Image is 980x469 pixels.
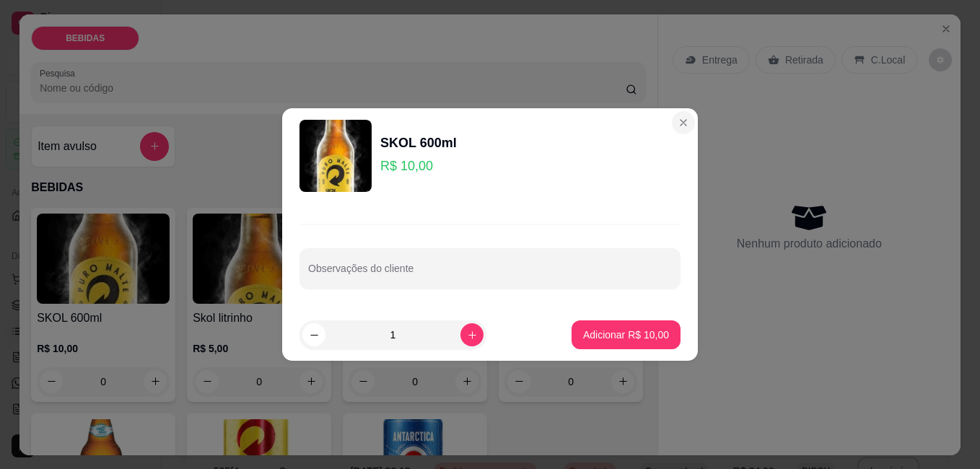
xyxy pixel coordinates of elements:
input: Observações do cliente [308,267,672,281]
p: R$ 10,00 [380,156,457,176]
button: Close [672,111,695,134]
div: SKOL 600ml [380,133,457,153]
button: decrease-product-quantity [302,323,325,346]
button: increase-product-quantity [460,323,484,346]
img: product-image [299,120,372,192]
p: Adicionar R$ 10,00 [583,328,669,342]
button: Adicionar R$ 10,00 [572,320,681,349]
